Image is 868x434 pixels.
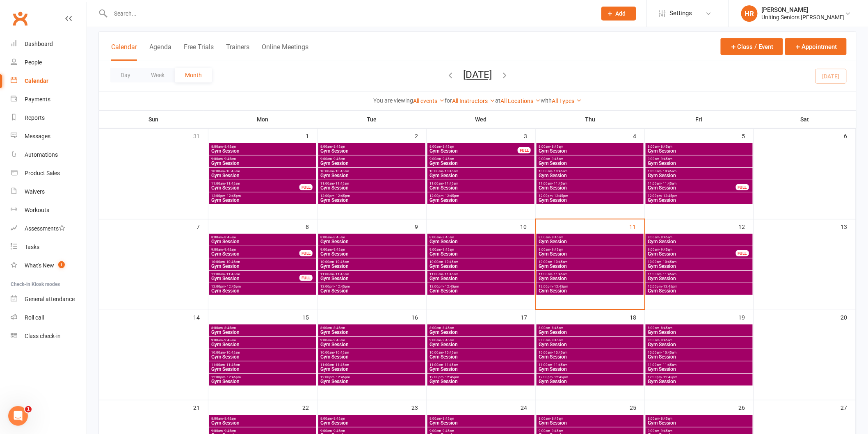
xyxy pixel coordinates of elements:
[541,97,552,104] strong: with
[443,169,458,173] span: - 10:45am
[429,157,533,161] span: 9:00am
[538,161,642,166] span: Gym Session
[429,194,533,198] span: 12:00pm
[647,235,751,239] span: 8:00am
[647,248,736,251] span: 9:00am
[550,145,563,148] span: - 8:45am
[441,338,454,342] span: - 9:45am
[429,239,533,244] span: Gym Session
[211,276,300,281] span: Gym Session
[647,363,751,367] span: 11:00am
[670,4,692,23] span: Settings
[320,351,424,354] span: 10:00am
[736,250,749,256] div: FULL
[441,248,454,251] span: - 9:45am
[211,182,300,185] span: 11:00am
[452,98,495,104] a: All Instructors
[211,148,315,153] span: Gym Session
[550,338,563,342] span: - 9:45am
[429,354,533,359] span: Gym Session
[647,351,751,354] span: 10:00am
[211,272,300,276] span: 11:00am
[8,406,28,426] iframe: Intercom live chat
[538,342,642,347] span: Gym Session
[429,235,533,239] span: 8:00am
[538,330,642,335] span: Gym Session
[299,250,313,256] div: FULL
[211,173,315,178] span: Gym Session
[538,354,642,359] span: Gym Session
[518,147,531,153] div: FULL
[538,276,642,281] span: Gym Session
[659,248,672,251] span: - 9:45am
[299,184,313,190] div: FULL
[427,111,536,128] th: Wed
[332,157,345,161] span: - 9:45am
[762,6,845,14] div: [PERSON_NAME]
[193,310,208,324] div: 14
[443,272,458,276] span: - 11:45am
[429,198,533,203] span: Gym Session
[553,285,568,288] span: - 12:45pm
[223,338,236,342] span: - 9:45am
[601,7,636,21] button: Add
[659,338,672,342] span: - 9:45am
[99,111,208,128] th: Sun
[429,148,518,153] span: Gym Session
[211,264,315,269] span: Gym Session
[193,129,208,142] div: 31
[211,285,315,288] span: 12:00pm
[334,169,349,173] span: - 10:45am
[413,98,445,104] a: All events
[211,235,315,239] span: 8:00am
[320,272,424,276] span: 11:00am
[25,59,42,66] div: People
[721,38,783,55] button: Class / Event
[11,290,87,308] a: General attendance kiosk mode
[25,406,32,413] span: 1
[429,185,533,190] span: Gym Session
[11,164,87,183] a: Product Sales
[196,219,208,233] div: 7
[320,330,424,335] span: Gym Session
[320,354,424,359] span: Gym Session
[226,43,249,61] button: Trainers
[659,145,672,148] span: - 8:45am
[211,338,315,342] span: 9:00am
[647,342,751,347] span: Gym Session
[844,129,856,142] div: 6
[320,194,424,198] span: 12:00pm
[441,145,454,148] span: - 8:45am
[25,133,50,139] div: Messages
[25,244,39,250] div: Tasks
[373,97,413,104] strong: You are viewing
[443,260,458,264] span: - 10:45am
[415,129,426,142] div: 2
[538,338,642,342] span: 9:00am
[320,288,424,293] span: Gym Session
[463,69,492,80] button: [DATE]
[538,239,642,244] span: Gym Session
[25,170,60,176] div: Product Sales
[429,276,533,281] span: Gym Session
[429,342,533,347] span: Gym Session
[538,148,642,153] span: Gym Session
[10,8,30,29] a: Clubworx
[538,288,642,293] span: Gym Session
[616,10,626,17] span: Add
[320,235,424,239] span: 8:00am
[841,219,856,233] div: 13
[659,235,672,239] span: - 8:45am
[754,111,856,128] th: Sat
[538,285,642,288] span: 12:00pm
[211,161,315,166] span: Gym Session
[647,251,736,256] span: Gym Session
[25,296,75,302] div: General attendance
[538,272,642,276] span: 11:00am
[429,264,533,269] span: Gym Session
[302,310,317,324] div: 15
[762,14,845,21] div: Uniting Seniors [PERSON_NAME]
[334,272,349,276] span: - 11:45am
[225,260,240,264] span: - 10:45am
[500,98,541,104] a: All Locations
